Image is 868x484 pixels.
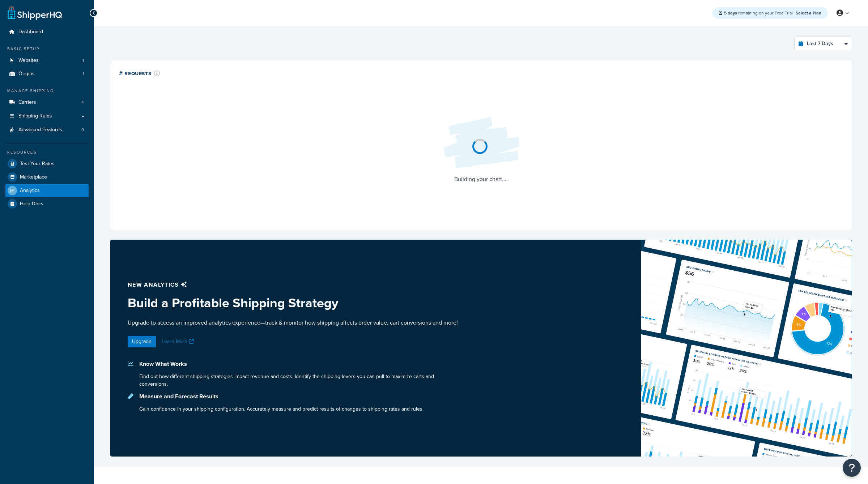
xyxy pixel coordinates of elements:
[5,54,89,67] a: Websites1
[119,69,160,77] div: # Requests
[128,318,464,327] p: Upgrade to access an improved analytics experience—track & monitor how shipping affects order val...
[139,405,424,413] p: Gain confidence in your shipping configuration. Accurately measure and predict results of changes...
[5,96,89,109] a: Carriers4
[18,29,43,35] span: Dashboard
[20,201,43,207] span: Help Docs
[5,157,89,170] a: Test Your Rates
[82,71,84,77] span: 1
[5,46,89,52] div: Basic Setup
[5,123,89,137] a: Advanced Features0
[18,127,62,133] span: Advanced Features
[162,338,196,345] a: Learn More
[18,71,35,77] span: Origins
[438,174,524,184] p: Building your chart....
[5,197,89,210] a: Help Docs
[5,67,89,81] a: Origins1
[82,57,84,64] span: 1
[139,359,464,369] p: Know What Works
[5,110,89,123] a: Shipping Rules
[5,67,89,81] li: Origins
[796,10,821,16] a: Select a Plan
[5,88,89,94] div: Manage Shipping
[5,171,89,184] a: Marketplace
[5,123,89,137] li: Advanced Features
[139,391,424,402] p: Measure and Forecast Results
[5,96,89,109] li: Carriers
[5,149,89,155] div: Resources
[81,99,84,106] span: 4
[20,161,55,167] span: Test Your Rates
[20,188,40,194] span: Analytics
[139,373,464,388] p: Find out how different shipping strategies impact revenue and costs. Identify the shipping levers...
[20,174,47,180] span: Marketplace
[18,57,39,64] span: Websites
[843,459,861,477] button: Open Resource Center
[128,336,156,347] a: Upgrade
[5,25,89,39] a: Dashboard
[724,10,737,16] strong: 5 days
[18,99,36,106] span: Carriers
[438,111,524,174] img: Loading...
[128,280,464,290] p: New analytics
[5,184,89,197] a: Analytics
[724,10,794,16] span: remaining on your Free Trial
[5,54,89,67] li: Websites
[18,113,52,119] span: Shipping Rules
[81,127,84,133] span: 0
[128,296,464,310] h3: Build a Profitable Shipping Strategy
